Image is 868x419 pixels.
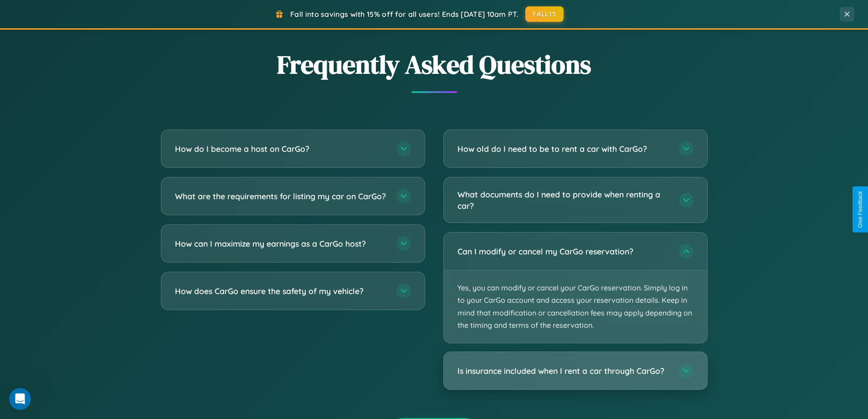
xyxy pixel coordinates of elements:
[175,285,387,297] h3: How does CarGo ensure the safety of my vehicle?
[857,191,863,228] div: Give Feedback
[175,238,387,249] h3: How can I maximize my earnings as a CarGo host?
[9,388,31,410] iframe: Intercom live chat
[457,246,670,257] h3: Can I modify or cancel my CarGo reservation?
[175,191,387,202] h3: What are the requirements for listing my car on CarGo?
[161,47,708,82] h2: Frequently Asked Questions
[457,189,670,211] h3: What documents do I need to provide when renting a car?
[457,365,670,377] h3: Is insurance included when I rent a car through CarGo?
[457,143,670,155] h3: How old do I need to be to rent a car with CarGo?
[290,10,519,19] span: Fall into savings with 15% off for all users! Ends [DATE] 10am PT.
[175,143,387,155] h3: How do I become a host on CarGo?
[444,270,707,343] p: Yes, you can modify or cancel your CarGo reservation. Simply log in to your CarGo account and acc...
[525,6,564,22] button: FALL15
